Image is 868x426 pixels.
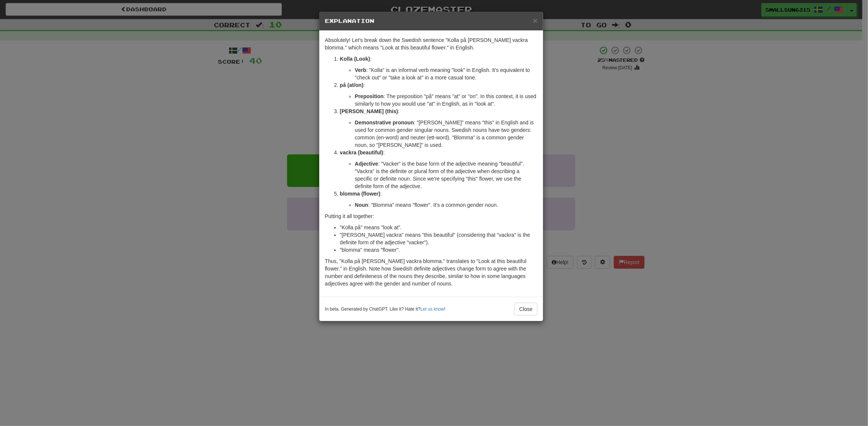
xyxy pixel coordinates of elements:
[355,93,537,108] li: : The preposition "på" means "at" or "on". In this context, it is used similarly to how you would...
[340,191,380,197] strong: blomma (flower)
[340,224,537,231] li: "Kolla på" means "look at".
[325,36,537,51] p: Absolutely! Let's break down the Swedish sentence "Kolla på [PERSON_NAME] vackra blomma." which m...
[514,303,537,315] button: Close
[355,161,378,167] strong: Adjective
[420,306,444,312] a: Let us know
[340,108,537,115] p: :
[340,246,537,254] li: "blomma" means "flower".
[355,66,537,81] li: : "Kolla" is an informal verb meaning "look" in English. It’s equivalent to "check out" or "take ...
[533,16,537,25] span: ×
[355,67,366,73] strong: Verb
[340,149,383,155] strong: vackra (beautiful)
[355,119,537,149] li: : "[PERSON_NAME]" means "this" in English and is used for common gender singular nouns. Swedish n...
[340,56,370,62] strong: Kolla (Look)
[325,306,445,312] small: In beta. Generated by ChatGPT. Like it? Hate it? !
[340,190,537,197] p: :
[325,17,537,25] h5: Explanation
[355,202,368,208] strong: Noun
[533,16,537,24] button: Close
[340,149,537,156] p: :
[325,212,537,220] p: Putting it all together:
[340,81,537,89] p: :
[340,82,363,88] strong: på (at/on)
[355,160,537,190] li: : "Vacker" is the base form of the adjective meaning "beautiful". "Vackra" is the definite or plu...
[355,93,384,99] strong: Preposition
[340,108,398,114] strong: [PERSON_NAME] (this)
[355,120,414,126] strong: Demonstrative pronoun
[340,55,537,63] p: :
[340,231,537,246] li: "[PERSON_NAME] vackra" means "this beautiful" (considering that "vackra" is the definite form of ...
[325,257,537,287] p: Thus, "Kolla på [PERSON_NAME] vackra blomma." translates to "Look at this beautiful flower." in E...
[355,201,537,209] li: : "Blomma" means "flower". It's a common gender noun.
